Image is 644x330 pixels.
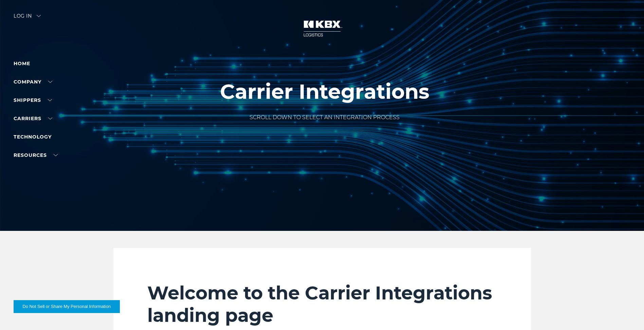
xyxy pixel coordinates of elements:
[14,60,30,67] a: Home
[220,80,429,103] h1: Carrier Integrations
[14,115,52,122] a: Carriers
[14,300,120,313] button: Do Not Sell or Share My Personal Information
[147,282,497,327] h2: Welcome to the Carrier Integrations landing page
[14,134,52,140] a: Technology
[14,14,41,23] div: Log in
[37,15,41,17] img: arrow
[220,113,429,122] p: SCROLL DOWN TO SELECT AN INTEGRATION PROCESS
[14,97,52,103] a: SHIPPERS
[297,14,348,43] img: kbx logo
[14,152,58,158] a: RESOURCES
[14,79,52,85] a: Company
